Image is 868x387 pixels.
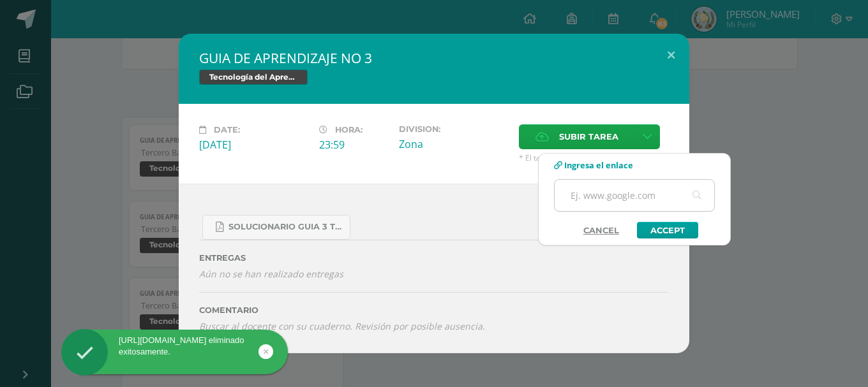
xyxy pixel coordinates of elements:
span: Hora: [335,125,363,135]
a: Accept [637,222,698,238]
span: Tecnología del Aprendizaje y la Comunicación (TIC) [199,69,308,85]
button: Close (Esc) [653,34,689,77]
span: Ingresa el enlace [564,159,633,171]
div: [DATE] [199,138,309,152]
span: Date: [214,125,240,135]
a: SOLUCIONARIO GUIA 3 TKINTER PYTHON III BASICO PROBLEMAS INTERMEDIOS.pdf [202,215,350,240]
input: Ej. www.google.com [555,180,714,211]
i: Buscar al docente con su cuaderno. Revisión por posible ausencia. [199,320,485,332]
label: ENTREGAS [199,253,669,263]
span: * El tamaño máximo permitido es 50 MB [519,152,669,163]
label: Division: [399,124,509,134]
div: Zona [399,137,509,151]
span: Subir tarea [559,125,618,149]
i: Aún no se han realizado entregas [199,268,669,280]
a: Cancel [571,222,632,238]
h2: GUIA DE APRENDIZAJE NO 3 [199,49,669,67]
div: 23:59 [319,138,389,152]
label: Comentario [199,305,669,315]
div: [URL][DOMAIN_NAME] eliminado exitosamente. [61,335,288,358]
span: SOLUCIONARIO GUIA 3 TKINTER PYTHON III BASICO PROBLEMAS INTERMEDIOS.pdf [228,222,343,232]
